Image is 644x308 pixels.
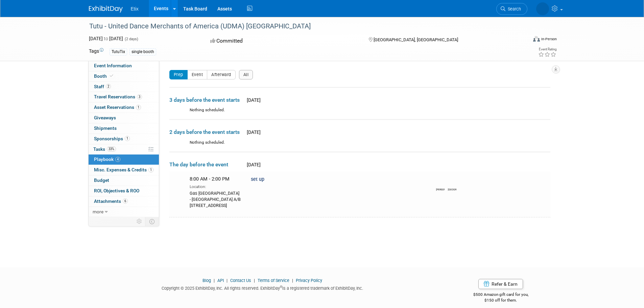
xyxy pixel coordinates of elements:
[89,175,159,186] a: Budget
[230,278,251,283] a: Contact Us
[106,84,111,89] span: 2
[94,157,120,162] span: Playbook
[125,136,130,141] span: 1
[478,279,523,289] a: Refer & Earn
[94,188,139,193] span: ROI, Objectives & ROO
[123,198,128,204] span: 6
[89,144,159,155] a: Tasks33%
[124,37,138,41] span: (2 days)
[94,94,142,99] span: Travel Reservations
[136,105,141,110] span: 1
[89,123,159,134] a: Shipments
[134,217,145,226] td: Personalize Event Tab Strip
[487,35,557,45] div: Event Format
[245,129,261,135] span: [DATE]
[94,125,117,131] span: Shipments
[89,207,159,217] a: more
[94,198,128,204] span: Attachments
[245,97,261,103] span: [DATE]
[446,287,555,303] div: $500 Amazon gift card for you,
[89,82,159,92] a: Staff2
[131,6,139,11] span: Etix
[94,63,132,68] span: Event Information
[94,177,109,183] span: Budget
[89,102,159,113] a: Asset Reservations1
[169,70,188,79] button: Prep
[89,71,159,81] a: Booth
[536,2,549,15] img: Lakisha Cooper
[89,186,159,196] a: ROI, Objectives & ROO
[217,278,224,283] a: API
[94,115,116,120] span: Giveaways
[207,70,236,79] button: Afterward
[252,278,257,283] span: |
[187,70,208,79] button: Event
[296,278,322,283] a: Privacy Policy
[110,48,127,55] div: TutuTix
[169,128,244,136] span: 2 days before the event starts
[94,84,111,89] span: Staff
[446,298,555,303] div: $150 off for them.
[115,157,120,162] span: 4
[94,73,115,79] span: Booth
[190,183,241,190] div: Location:
[208,35,358,47] div: Committed
[129,48,156,55] div: single booth
[110,74,113,78] i: Booth reservation complete
[89,113,159,123] a: Giveaways
[89,165,159,175] a: Misc. Expenses & Credits1
[202,278,211,283] a: Blog
[107,146,116,151] span: 33%
[258,278,289,283] a: Terms of Service
[436,187,445,191] div: Lakisha Cooper
[505,6,521,11] span: Search
[89,155,159,165] a: Playbook4
[212,278,216,283] span: |
[87,20,517,32] div: Tutu - United Dance Merchants of America (UDMA) [GEOGRAPHIC_DATA]
[137,94,142,99] span: 3
[93,209,103,214] span: more
[145,217,159,226] td: Toggle Event Tabs
[103,36,109,41] span: to
[169,96,244,104] span: 3 days before the event starts
[239,70,253,79] button: All
[533,36,540,42] img: Format-Inperson.png
[89,6,123,13] img: ExhibitDay
[190,176,230,182] span: 8:00 AM - 2:00 PM
[251,176,264,182] span: set up
[94,104,141,110] span: Asset Reservations
[89,48,103,55] td: Tags
[169,107,550,119] div: Nothing scheduled.
[89,61,159,71] a: Event Information
[94,136,130,141] span: Sponsorships
[89,284,436,291] div: Copyright © 2025 ExhibitDay, Inc. All rights reserved. ExhibitDay is a registered trademark of Ex...
[190,190,241,209] div: Gas [GEOGRAPHIC_DATA] - [GEOGRAPHIC_DATA] A/B [STREET_ADDRESS]
[448,177,457,187] img: Sydney Lyman
[374,37,458,42] span: [GEOGRAPHIC_DATA], [GEOGRAPHIC_DATA]
[245,162,261,167] span: [DATE]
[93,146,116,152] span: Tasks
[290,278,295,283] span: |
[225,278,229,283] span: |
[436,177,446,187] img: Lakisha Cooper
[448,187,456,191] div: Sydney Lyman
[169,140,550,151] div: Nothing scheduled.
[496,3,527,15] a: Search
[148,167,153,172] span: 1
[280,285,282,289] sup: ®
[538,48,556,51] div: Event Rating
[89,92,159,102] a: Travel Reservations3
[541,37,557,42] div: In-Person
[89,196,159,207] a: Attachments6
[89,36,123,41] span: [DATE] [DATE]
[89,134,159,144] a: Sponsorships1
[169,161,244,168] span: The day before the event
[94,167,153,172] span: Misc. Expenses & Credits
